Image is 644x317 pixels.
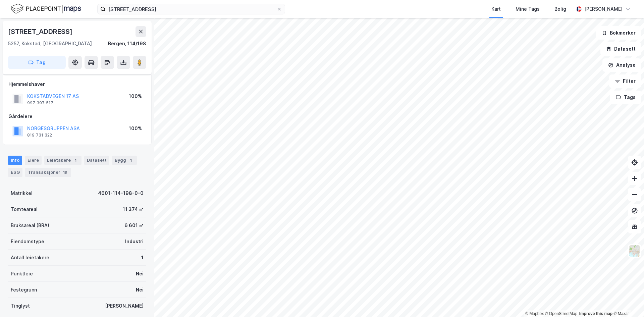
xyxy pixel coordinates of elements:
[8,168,22,177] div: ESG
[8,112,146,120] div: Gårdeiere
[8,156,22,165] div: Info
[27,133,52,138] div: 819 731 322
[628,245,641,257] img: Z
[609,74,641,88] button: Filter
[8,26,74,37] div: [STREET_ADDRESS]
[25,168,71,177] div: Transaksjoner
[8,40,92,48] div: 5257, Kokstad, [GEOGRAPHIC_DATA]
[11,237,44,246] div: Eiendomstype
[545,311,578,316] a: OpenStreetMap
[11,3,81,15] img: logo.f888ab2527a4732fd821a326f86c7f29.svg
[610,285,644,317] iframe: Chat Widget
[129,124,142,133] div: 100%
[8,80,146,88] div: Hjemmelshaver
[27,100,53,106] div: 997 397 517
[8,56,66,69] button: Tag
[141,254,144,262] div: 1
[72,157,79,164] div: 1
[84,156,109,165] div: Datasett
[106,4,277,14] input: Søk på adresse, matrikkel, gårdeiere, leietakere eller personer
[11,221,49,229] div: Bruksareal (BRA)
[124,221,144,229] div: 6 601 ㎡
[112,156,137,165] div: Bygg
[44,156,82,165] div: Leietakere
[600,42,641,56] button: Datasett
[596,26,641,40] button: Bokmerker
[11,302,30,310] div: Tinglyst
[125,237,144,246] div: Industri
[554,5,566,13] div: Bolig
[62,169,68,176] div: 18
[136,270,144,278] div: Nei
[98,189,144,197] div: 4601-114-198-0-0
[602,58,641,72] button: Analyse
[11,189,33,197] div: Matrikkel
[11,286,37,294] div: Festegrunn
[136,286,144,294] div: Nei
[25,156,42,165] div: Eiere
[129,92,142,100] div: 100%
[516,5,540,13] div: Mine Tags
[123,205,144,213] div: 11 374 ㎡
[11,205,38,213] div: Tomteareal
[11,254,49,262] div: Antall leietakere
[108,40,146,48] div: Bergen, 114/198
[610,91,641,104] button: Tags
[11,270,33,278] div: Punktleie
[579,311,612,316] a: Improve this map
[491,5,501,13] div: Kart
[127,157,134,164] div: 1
[525,311,544,316] a: Mapbox
[584,5,623,13] div: [PERSON_NAME]
[105,302,144,310] div: [PERSON_NAME]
